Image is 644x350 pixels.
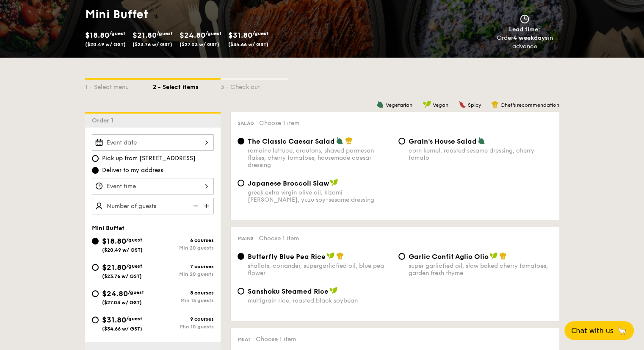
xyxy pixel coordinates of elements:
[238,253,244,260] input: Butterfly Blue Pea Riceshallots, coriander, supergarlicfied oil, blue pea flower
[248,287,329,295] span: Sanshoku Steamed Rice
[102,315,126,325] span: $31.80
[238,138,244,144] input: The Classic Caesar Saladromaine lettuce, croutons, shaved parmesan flakes, cherry tomatoes, house...
[376,100,384,108] img: icon-vegetarian.fe4039eb.svg
[102,300,142,306] span: ($27.03 w/ GST)
[500,102,559,108] span: Chef's recommendation
[423,100,431,108] img: icon-vegan.f8ff3823.svg
[248,253,326,261] span: Butterfly Blue Pea Rice
[513,34,548,42] strong: 4 weekdays
[102,236,126,246] span: $18.80
[409,262,553,277] div: super garlicfied oil, slow baked cherry tomatoes, garden fresh thyme
[617,326,627,336] span: 🦙
[248,137,335,145] span: The Classic Caesar Salad
[478,137,485,144] img: icon-vegetarian.fe4039eb.svg
[85,80,153,92] div: 1 - Select menu
[102,263,126,272] span: $21.80
[409,147,553,161] div: corn kernel, roasted sesame dressing, cherry tomato
[102,166,163,175] span: Deliver to my address
[157,31,173,36] span: /guest
[409,137,477,145] span: Grain's House Salad
[571,327,614,335] span: Chat with us
[92,264,99,271] input: $21.80/guest($23.76 w/ GST)7 coursesMin 20 guests
[180,42,219,47] span: ($27.03 w/ GST)
[102,289,128,298] span: $24.80
[153,297,214,303] div: Min 15 guests
[238,236,254,242] span: Mains
[259,119,299,127] span: Choose 1 item
[92,117,117,124] span: Order 1
[92,290,99,297] input: $24.80/guest($27.03 w/ GST)8 coursesMin 15 guests
[509,26,540,33] span: Lead time:
[252,31,268,36] span: /guest
[92,225,124,232] span: Mini Buffet
[180,31,205,40] span: $24.80
[102,247,143,253] span: ($20.49 w/ GST)
[153,237,214,243] div: 6 courses
[459,100,466,108] img: icon-spicy.37a8142b.svg
[248,297,392,304] div: multigrain rice, roasted black soybean
[126,263,142,269] span: /guest
[259,235,299,242] span: Choose 1 item
[238,288,244,294] input: Sanshoku Steamed Ricemultigrain rice, roasted black soybean
[109,31,125,36] span: /guest
[153,80,221,92] div: 2 - Select items
[102,326,142,332] span: ($34.66 w/ GST)
[128,289,144,295] span: /guest
[336,252,344,260] img: icon-chef-hat.a58ddaea.svg
[153,264,214,269] div: 7 courses
[256,336,296,343] span: Choose 1 item
[248,179,329,187] span: Japanese Broccoli Slaw
[85,7,319,22] h1: Mini Buffet
[126,316,142,322] span: /guest
[564,321,634,340] button: Chat with us🦙
[330,179,338,186] img: icon-vegan.f8ff3823.svg
[153,290,214,296] div: 8 courses
[336,137,343,144] img: icon-vegetarian.fe4039eb.svg
[92,317,99,323] input: $31.80/guest($34.66 w/ GST)9 coursesMin 10 guests
[126,237,142,243] span: /guest
[92,198,214,214] input: Number of guests
[153,245,214,251] div: Min 20 guests
[489,252,498,260] img: icon-vegan.f8ff3823.svg
[386,102,412,108] span: Vegetarian
[238,180,244,186] input: Japanese Broccoli Slawgreek extra virgin olive oil, kizami [PERSON_NAME], yuzu soy-sesame dressing
[248,147,392,169] div: romaine lettuce, croutons, shaved parmesan flakes, cherry tomatoes, housemade caesar dressing
[398,138,405,144] input: Grain's House Saladcorn kernel, roasted sesame dressing, cherry tomato
[133,31,157,40] span: $21.80
[153,324,214,330] div: Min 10 guests
[92,167,99,174] input: Deliver to my address
[153,271,214,277] div: Min 20 guests
[153,316,214,322] div: 9 courses
[201,198,214,214] img: icon-add.58712e84.svg
[102,154,196,163] span: Pick up from [STREET_ADDRESS]
[221,80,288,92] div: 3 - Check out
[92,238,99,244] input: $18.80/guest($20.49 w/ GST)6 coursesMin 20 guests
[238,120,254,126] span: Salad
[92,155,99,162] input: Pick up from [STREET_ADDRESS]
[228,42,268,47] span: ($34.66 w/ GST)
[499,252,507,260] img: icon-chef-hat.a58ddaea.svg
[188,198,201,214] img: icon-reduce.1d2dbef1.svg
[398,253,405,260] input: Garlic Confit Aglio Oliosuper garlicfied oil, slow baked cherry tomatoes, garden fresh thyme
[92,178,214,194] input: Event time
[248,262,392,277] div: shallots, coriander, supergarlicfied oil, blue pea flower
[133,42,172,47] span: ($23.76 w/ GST)
[487,34,563,51] div: Order in advance
[85,42,126,47] span: ($20.49 w/ GST)
[238,336,251,342] span: Meat
[248,189,392,203] div: greek extra virgin olive oil, kizami [PERSON_NAME], yuzu soy-sesame dressing
[518,14,531,24] img: icon-clock.2db775ea.svg
[329,287,338,294] img: icon-vegan.f8ff3823.svg
[433,102,448,108] span: Vegan
[205,31,221,36] span: /guest
[102,273,142,279] span: ($23.76 w/ GST)
[491,100,499,108] img: icon-chef-hat.a58ddaea.svg
[345,137,353,144] img: icon-chef-hat.a58ddaea.svg
[228,31,252,40] span: $31.80
[326,252,335,260] img: icon-vegan.f8ff3823.svg
[92,134,214,151] input: Event date
[85,31,109,40] span: $18.80
[409,253,489,261] span: Garlic Confit Aglio Olio
[468,102,481,108] span: Spicy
